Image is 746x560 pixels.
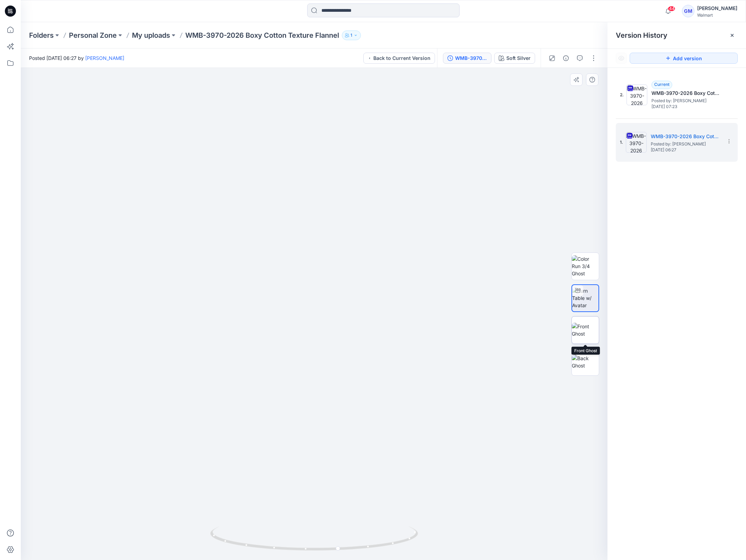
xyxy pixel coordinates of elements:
[443,53,491,64] button: WMB-3970-2026 Boxy Cotton Texture Flannel_Soft Silver
[729,33,735,38] button: Close
[651,97,721,104] span: Posted by: Gayan Mahawithanalage
[572,287,598,309] img: Turn Table w/ Avatar
[668,6,675,11] span: 44
[616,53,627,64] button: Show Hidden Versions
[626,132,647,153] img: WMB-3970-2026 Boxy Cotton Texture Flannel_Soft Silver
[651,89,721,97] h5: WMB-3970-2026 Boxy Cotton Texture Flannel_Full Colorway
[572,255,599,277] img: Color Run 3/4 Ghost
[342,30,361,40] button: 1
[697,12,737,18] div: Walmart
[560,53,571,64] button: Details
[697,4,737,12] div: [PERSON_NAME]
[29,30,54,40] a: Folders
[572,355,599,369] img: Back Ghost
[506,54,531,62] div: Soft Silver
[651,132,720,141] h5: WMB-3970-2026 Boxy Cotton Texture Flannel_Soft Silver
[654,82,669,87] span: Current
[651,141,720,148] span: Posted by: Gayan Mahawithanalage
[132,30,170,40] a: My uploads
[350,32,352,39] p: 1
[682,5,694,17] div: GM
[627,85,647,105] img: WMB-3970-2026 Boxy Cotton Texture Flannel_Full Colorway
[620,92,624,98] span: 2.
[651,104,721,109] span: [DATE] 07:23
[185,30,339,40] p: WMB-3970-2026 Boxy Cotton Texture Flannel
[572,323,599,337] img: Front Ghost
[363,53,435,64] button: Back to Current Version
[29,54,124,62] span: Posted [DATE] 06:27 by
[620,139,623,145] span: 1.
[630,53,738,64] button: Add version
[69,30,117,40] a: Personal Zone
[494,53,535,64] button: Soft Silver
[85,55,124,61] a: [PERSON_NAME]
[616,31,667,39] span: Version History
[651,148,720,152] span: [DATE] 06:27
[455,54,487,62] div: WMB-3970-2026 Boxy Cotton Texture Flannel_Soft Silver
